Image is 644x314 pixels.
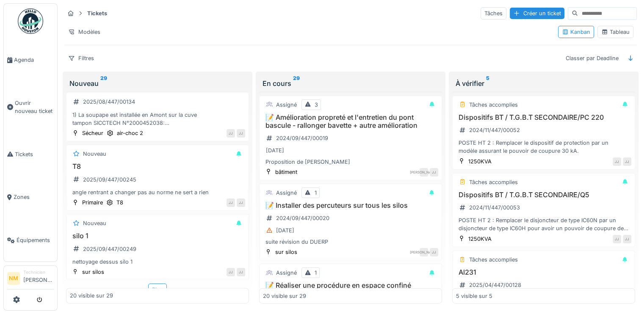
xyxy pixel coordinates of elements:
h3: 📝 Installer des percuteurs sur tous les silos [263,201,438,209]
img: Badge_color-CXgf-gQk.svg [18,8,43,34]
div: sur silos [82,268,104,276]
div: Proposition de [PERSON_NAME] [263,158,438,166]
div: JJ [237,268,245,276]
h3: Dispositifs BT / T.G.B.T SECONDAIRE/Q5 [456,191,631,199]
div: En cours [263,78,439,88]
div: JJ [623,157,631,166]
h3: 📝 Réaliser une procédure en espace confiné [263,281,438,289]
div: Tâches [481,7,506,19]
h3: 📝 Amélioration propreté et l'entretien du pont bascule - rallonger bavette + autre amélioration [263,113,438,129]
div: 1250KVA [468,157,492,165]
div: Nouveau [69,78,246,88]
div: JJ [430,248,438,256]
span: Zones [14,193,54,201]
div: JJ [237,198,245,207]
div: Nouveau [83,219,106,227]
li: [PERSON_NAME] [23,269,54,287]
div: 20 visible sur 29 [263,292,306,300]
div: Primaire [82,198,103,207]
a: Équipements [4,219,57,262]
h3: Al231 [456,268,631,276]
div: 1) La soupape est installée en Amont sur la cuve tampon SICCTECH N°2000452038: Soupape NGI N°0193... [70,111,245,127]
sup: 5 [486,78,489,88]
div: POSTE HT 2 : Remplacer le disjoncteur de type IC60N par un disjoncteur de type IC60H pour avoir u... [456,216,631,232]
div: [DATE] [266,146,284,154]
div: POSTE HT 2 : Remplacer le dispositif de protection par un modèle assurant le pouvoir de coupure 3... [456,139,631,155]
div: Sécheur [82,129,103,137]
strong: Tickets [84,9,111,17]
span: Tickets [15,150,54,158]
h3: T8 [70,163,245,171]
div: JJ [227,129,235,138]
div: bâtiment [275,168,297,176]
div: JJ [237,129,245,138]
span: Ouvrir nouveau ticket [15,99,54,115]
div: 2025/04/447/00128 [469,281,521,289]
div: [DATE] [276,226,294,234]
div: nettoyage dessus silo 1 [70,258,245,266]
div: JJ [613,157,621,166]
div: 1250KVA [468,235,492,243]
h3: silo 1 [70,232,245,240]
div: 2025/08/447/00134 [83,98,135,106]
div: angle rentrant a changer pas au norme ne sert a rien [70,188,245,196]
div: Tâches accomplies [469,256,518,264]
div: Kanban [562,28,590,36]
div: Nouveau [83,150,106,158]
div: JJ [613,235,621,243]
span: Agenda [14,56,54,64]
div: [PERSON_NAME] [420,248,428,256]
div: 20 visible sur 29 [70,292,113,300]
h3: Dispositifs BT / T.G.B.T SECONDAIRE/PC 220 [456,113,631,121]
a: Agenda [4,39,57,82]
div: À vérifier [456,78,632,88]
div: Modèles [64,26,104,38]
div: JJ [623,235,631,243]
div: Plus [148,284,167,296]
sup: 29 [293,78,300,88]
a: Tickets [4,132,57,176]
div: 2025/09/447/00245 [83,176,136,184]
div: Créer un ticket [510,8,564,19]
div: 5 visible sur 5 [456,292,492,300]
div: Assigné [276,101,297,109]
div: 2024/09/447/00019 [276,134,328,142]
div: T8 [116,198,123,207]
div: Tâches accomplies [469,101,518,109]
div: 2024/11/447/00052 [469,126,520,134]
span: Équipements [17,236,54,244]
sup: 29 [100,78,107,88]
li: NM [7,272,20,285]
div: Tâches accomplies [469,178,518,186]
div: Technicien [23,269,54,275]
div: Assigné [276,189,297,197]
div: air-choc 2 [117,129,143,137]
div: 1 [315,269,317,277]
div: Tableau [601,28,630,36]
div: 3 [315,101,318,109]
div: 2024/11/447/00053 [469,204,520,212]
div: JJ [430,168,438,176]
div: Assigné [276,269,297,277]
a: Zones [4,176,57,219]
div: JJ [227,268,235,276]
div: 1 [315,189,317,197]
a: NM Technicien[PERSON_NAME] [7,269,54,289]
div: Filtres [64,52,98,64]
div: suite révision du DUERP [263,238,438,246]
div: JJ [227,198,235,207]
div: Classer par Deadline [562,52,622,64]
div: [PERSON_NAME] [420,168,428,176]
div: 2025/09/447/00249 [83,245,136,253]
div: sur silos [275,248,297,256]
div: 2024/09/447/00020 [276,214,329,222]
a: Ouvrir nouveau ticket [4,82,57,133]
